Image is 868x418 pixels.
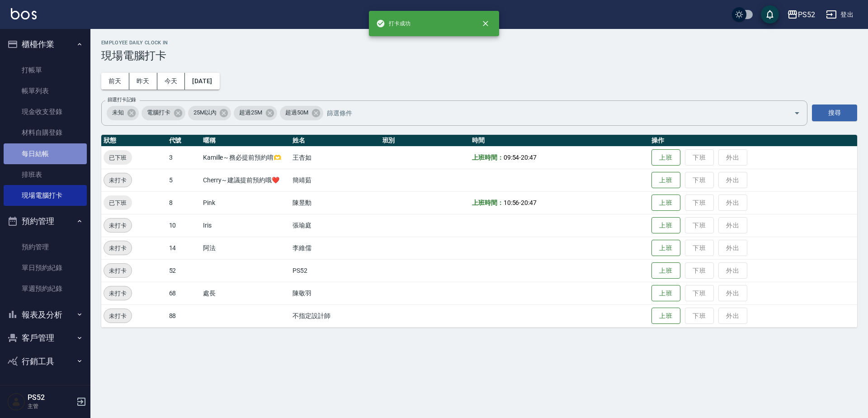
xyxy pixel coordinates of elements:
button: 上班 [651,149,680,166]
div: 超過25M [234,106,277,120]
td: 3 [167,146,201,169]
div: 超過50M [280,106,323,120]
div: 未知 [107,106,139,120]
span: 20:47 [521,154,537,161]
span: 超過25M [234,108,268,117]
td: 68 [167,282,201,304]
label: 篩選打卡記錄 [108,96,136,103]
td: 處長 [201,282,290,304]
span: 未打卡 [104,243,132,253]
td: Kamille～務必提前預約唷🫶 [201,146,290,169]
button: 登出 [822,6,857,23]
button: 報表及分析 [4,303,87,327]
span: 未知 [107,108,129,117]
b: 上班時間： [472,199,504,206]
span: 未打卡 [104,221,132,230]
a: 排班表 [4,164,87,185]
a: 單週預約紀錄 [4,278,87,299]
a: 材料自購登錄 [4,122,87,143]
span: 超過50M [280,108,314,117]
td: 52 [167,259,201,282]
button: close [476,14,495,33]
span: 電腦打卡 [142,108,176,117]
th: 姓名 [290,135,380,147]
td: Cherry～建議提前預約哦❤️ [201,169,290,191]
th: 班別 [380,135,470,147]
a: 每日結帳 [4,143,87,164]
button: save [761,5,779,24]
button: 上班 [651,172,680,189]
a: 帳單列表 [4,81,87,101]
span: 20:47 [521,199,537,206]
td: 張瑜庭 [290,214,380,237]
button: [DATE] [185,73,219,90]
div: PS52 [798,9,815,20]
td: 5 [167,169,201,191]
button: 上班 [651,308,680,324]
span: 10:56 [504,199,519,206]
button: 上班 [651,285,680,302]
a: 打帳單 [4,60,87,81]
button: 預約管理 [4,209,87,233]
th: 暱稱 [201,135,290,147]
button: 昨天 [129,73,157,90]
a: 預約管理 [4,237,87,257]
span: 09:54 [504,154,519,161]
th: 操作 [649,135,857,147]
span: 未打卡 [104,311,132,321]
td: Pink [201,191,290,214]
button: 行銷工具 [4,350,87,373]
h5: PS52 [28,393,74,402]
img: Logo [11,8,37,19]
button: 搜尋 [812,104,857,121]
td: 不指定設計師 [290,304,380,327]
td: 陳昱勳 [290,191,380,214]
td: 88 [167,304,201,327]
img: Person [7,393,25,411]
b: 上班時間： [472,154,504,161]
a: 單日預約紀錄 [4,257,87,278]
a: 現金收支登錄 [4,101,87,122]
td: - [470,191,649,214]
span: 未打卡 [104,266,132,275]
div: 電腦打卡 [142,106,185,120]
button: 前天 [101,73,129,90]
td: 李維儒 [290,237,380,259]
button: 上班 [651,195,680,211]
a: 現場電腦打卡 [4,185,87,206]
td: 8 [167,191,201,214]
button: 今天 [157,73,185,90]
td: 10 [167,214,201,237]
td: Iris [201,214,290,237]
span: 已下班 [104,153,132,162]
button: 客戶管理 [4,326,87,350]
button: Open [790,106,804,120]
td: 陳敬羽 [290,282,380,304]
button: 櫃檯作業 [4,33,87,56]
th: 代號 [167,135,201,147]
td: 阿法 [201,237,290,259]
button: 上班 [651,262,680,279]
input: 篩選條件 [325,105,778,121]
button: 上班 [651,217,680,234]
span: 25M以內 [188,108,222,117]
span: 未打卡 [104,289,132,298]
span: 未打卡 [104,176,132,185]
span: 打卡成功 [376,19,410,28]
td: - [470,146,649,169]
td: 王杏如 [290,146,380,169]
button: PS52 [783,5,819,24]
h3: 現場電腦打卡 [101,49,857,62]
span: 已下班 [104,198,132,208]
th: 狀態 [101,135,167,147]
div: 25M以內 [188,106,231,120]
td: 14 [167,237,201,259]
button: 上班 [651,240,680,256]
td: 簡靖茹 [290,169,380,191]
p: 主管 [28,402,74,410]
td: PS52 [290,259,380,282]
h2: Employee Daily Clock In [101,40,857,46]
th: 時間 [470,135,649,147]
